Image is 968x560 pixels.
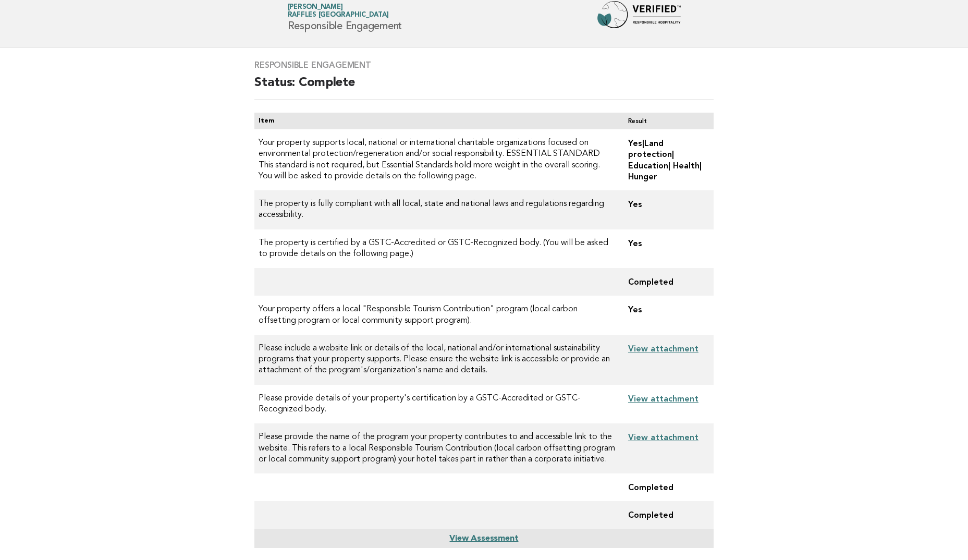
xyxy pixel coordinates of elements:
td: Please provide details of your property's certification by a GSTC-Accredited or GSTC-Recognized b... [254,385,620,424]
td: Your property supports local, national or international charitable organizations focused on envir... [254,129,620,190]
td: Yes [620,296,714,335]
td: Please provide the name of the program your property contributes to and accessible link to the we... [254,423,620,473]
a: View attachment [628,432,699,442]
th: Result [620,113,714,129]
td: The property is fully compliant with all local, state and national laws and regulations regarding... [254,190,620,229]
td: Completed [620,501,714,529]
td: Yes [620,190,714,229]
h2: Status: Complete [254,75,714,100]
span: Raffles [GEOGRAPHIC_DATA] [288,12,389,19]
td: Completed [620,268,714,296]
a: View attachment [628,394,699,404]
img: Forbes Travel Guide [597,1,681,34]
td: Your property offers a local "Responsible Tourism Contribution" program (local carbon offsetting ... [254,296,620,335]
td: Please include a website link or details of the local, national and/or international sustainabili... [254,335,620,385]
th: Item [254,113,620,129]
td: Yes|Land protection| Education| Health| Hunger [620,129,714,190]
h3: Responsible Engagement [254,60,714,70]
td: Yes [620,229,714,269]
td: Completed [620,473,714,501]
a: [PERSON_NAME]Raffles [GEOGRAPHIC_DATA] [288,4,389,18]
a: View attachment [628,344,699,354]
a: View Assessment [449,534,518,543]
h1: Responsible Engagement [288,4,402,31]
td: The property is certified by a GSTC-Accredited or GSTC-Recognized body. (You will be asked to pro... [254,229,620,269]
